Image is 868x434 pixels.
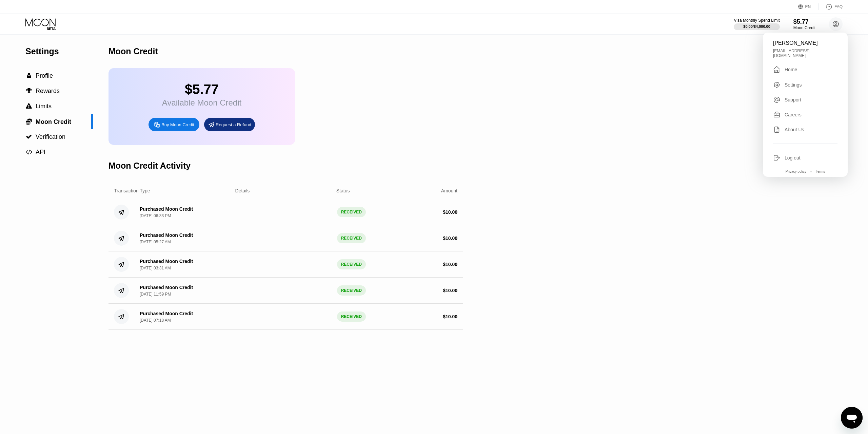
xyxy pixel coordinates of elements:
[743,24,770,29] div: $0.00 / $4,000.00
[26,103,32,109] span: 
[36,72,53,79] span: Profile
[108,161,191,171] div: Moon Credit Activity
[805,4,811,9] div: EN
[36,133,65,140] span: Verification
[337,285,366,296] div: RECEIVED
[149,118,199,131] div: Buy Moon Credit
[25,73,32,79] div: 
[108,46,158,56] div: Moon Credit
[773,96,837,103] div: Support
[786,170,806,173] div: Privacy policy
[793,18,815,30] div: $5.77Moon Credit
[773,154,837,162] div: Log out
[25,118,32,125] div: 
[25,103,32,109] div: 
[162,98,241,108] div: Available Moon Credit
[337,312,366,322] div: RECEIVED
[26,134,32,140] span: 
[27,73,31,79] span: 
[773,65,837,74] div: Home
[773,65,781,74] div: 
[140,292,171,297] div: [DATE] 11:59 PM
[36,118,71,125] span: Moon Credit
[36,149,45,155] span: API
[36,88,60,94] span: Rewards
[443,288,457,293] div: $ 10.00
[443,314,457,319] div: $ 10.00
[336,188,350,193] div: Status
[785,82,802,88] div: Settings
[140,259,193,264] div: Purchased Moon Credit
[140,232,193,238] div: Purchased Moon Credit
[773,81,837,89] div: Settings
[235,188,250,193] div: Details
[337,233,366,243] div: RECEIVED
[25,134,32,140] div: 
[26,88,32,94] span: 
[161,122,194,128] div: Buy Moon Credit
[816,170,825,173] div: Terms
[36,103,52,110] span: Limits
[734,18,780,23] div: Visa Monthly Spend Limit
[140,240,171,244] div: [DATE] 05:27 AM
[140,311,193,316] div: Purchased Moon Credit
[793,18,815,25] div: $5.77
[785,112,802,117] div: Careers
[140,266,171,270] div: [DATE] 03:31 AM
[140,213,171,218] div: [DATE] 06:33 PM
[26,149,32,155] span: 
[25,149,32,155] div: 
[819,3,843,10] div: FAQ
[798,3,819,10] div: EN
[773,40,837,46] div: [PERSON_NAME]
[443,262,457,267] div: $ 10.00
[841,407,863,429] iframe: Button to launch messaging window
[834,4,843,9] div: FAQ
[441,188,457,193] div: Amount
[793,25,815,30] div: Moon Credit
[140,318,171,323] div: [DATE] 07:18 AM
[773,111,837,118] div: Careers
[140,206,193,212] div: Purchased Moon Credit
[785,67,797,72] div: Home
[773,126,837,133] div: About Us
[734,18,780,30] div: Visa Monthly Spend Limit$0.00/$4,000.00
[337,259,366,269] div: RECEIVED
[140,285,193,290] div: Purchased Moon Credit
[785,97,801,102] div: Support
[773,49,837,58] div: [EMAIL_ADDRESS][DOMAIN_NAME]
[216,122,251,128] div: Request a Refund
[25,88,32,94] div: 
[785,155,801,161] div: Log out
[785,127,804,132] div: About Us
[162,82,241,97] div: $5.77
[337,207,366,217] div: RECEIVED
[443,209,457,215] div: $ 10.00
[443,235,457,241] div: $ 10.00
[25,46,93,56] div: Settings
[204,118,255,131] div: Request a Refund
[26,118,32,125] span: 
[114,188,150,193] div: Transaction Type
